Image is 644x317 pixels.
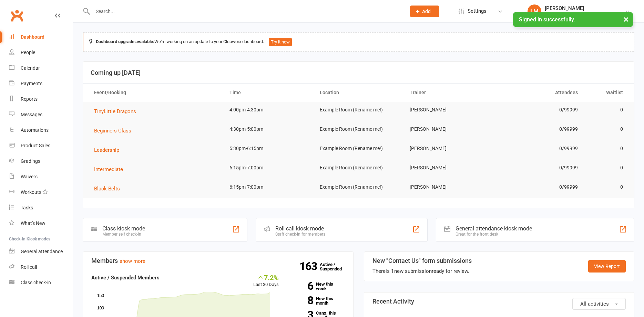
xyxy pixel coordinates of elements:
[456,225,532,232] div: General attendance kiosk mode
[545,11,625,18] div: Success Martial Arts - Lismore Karate
[584,121,629,137] td: 0
[21,280,51,285] div: Class check-in
[403,179,494,195] td: [PERSON_NAME]
[275,232,325,237] div: Staff check-in for members
[21,34,44,40] div: Dashboard
[83,32,634,52] div: We're working on an update to your Clubworx dashboard.
[94,166,123,172] span: Intermediate
[410,6,439,17] button: Add
[289,282,345,291] a: 6New this week
[314,179,404,195] td: Example Room (Rename me!)
[9,259,73,275] a: Roll call
[223,179,314,195] td: 6:15pm-7:00pm
[372,267,472,275] div: There is new submission ready for review.
[21,174,38,179] div: Waivers
[9,275,73,290] a: Class kiosk mode
[299,261,320,271] strong: 163
[289,295,313,306] strong: 8
[94,185,125,193] button: Black Belts
[21,96,38,102] div: Reports
[91,7,401,16] input: Search...
[223,102,314,118] td: 4:00pm-4:30pm
[21,112,42,117] div: Messages
[223,140,314,157] td: 5:30pm-6:15pm
[314,84,404,101] th: Location
[21,81,42,86] div: Payments
[21,158,40,164] div: Gradings
[94,147,119,153] span: Leadership
[584,84,629,101] th: Waitlist
[494,179,584,195] td: 0/99999
[403,84,494,101] th: Trainer
[314,121,404,137] td: Example Room (Rename me!)
[588,260,626,273] a: View Report
[8,7,25,24] a: Clubworx
[519,16,575,23] span: Signed in successfully.
[494,121,584,137] td: 0/99999
[9,169,73,185] a: Waivers
[584,102,629,118] td: 0
[9,91,73,107] a: Reports
[403,102,494,118] td: [PERSON_NAME]
[96,39,154,44] strong: Dashboard upgrade available:
[269,38,292,46] button: Try it now
[584,140,629,157] td: 0
[253,274,279,281] div: 7.2%
[94,165,128,174] button: Intermediate
[9,185,73,200] a: Workouts
[9,76,73,91] a: Payments
[91,275,160,281] strong: Active / Suspended Members
[314,102,404,118] td: Example Room (Rename me!)
[94,146,124,154] button: Leadership
[391,268,394,274] strong: 1
[223,84,314,101] th: Time
[422,9,431,14] span: Add
[9,122,73,138] a: Automations
[21,189,41,195] div: Workouts
[21,127,49,133] div: Automations
[120,258,145,264] a: show more
[21,143,50,148] div: Product Sales
[584,160,629,176] td: 0
[9,244,73,259] a: General attendance kiosk mode
[21,264,37,270] div: Roll call
[289,281,313,291] strong: 6
[9,29,73,45] a: Dashboard
[456,232,532,237] div: Great for the front desk
[528,4,541,18] div: LM
[91,69,626,76] h3: Coming up [DATE]
[94,108,136,115] span: TinyLittle Dragons
[223,121,314,137] td: 4:30pm-5:00pm
[102,225,145,232] div: Class kiosk mode
[372,298,626,305] h3: Recent Activity
[320,257,350,276] a: 163Active / Suspended
[21,65,40,71] div: Calendar
[494,84,584,101] th: Attendees
[9,200,73,216] a: Tasks
[21,249,63,254] div: General attendance
[494,140,584,157] td: 0/99999
[9,216,73,231] a: What's New
[289,296,345,305] a: 8New this month
[253,274,279,288] div: Last 30 Days
[94,127,136,135] button: Beginners Class
[9,107,73,122] a: Messages
[314,140,404,157] td: Example Room (Rename me!)
[494,102,584,118] td: 0/99999
[620,12,632,27] button: ×
[403,160,494,176] td: [PERSON_NAME]
[372,257,472,264] h3: New "Contact Us" form submissions
[102,232,145,237] div: Member self check-in
[314,160,404,176] td: Example Room (Rename me!)
[580,301,609,307] span: All activities
[21,50,35,55] div: People
[403,121,494,137] td: [PERSON_NAME]
[9,60,73,76] a: Calendar
[91,257,345,264] h3: Members
[9,153,73,169] a: Gradings
[572,298,626,310] button: All activities
[94,128,131,134] span: Beginners Class
[403,140,494,157] td: [PERSON_NAME]
[223,160,314,176] td: 6:15pm-7:00pm
[21,220,45,226] div: What's New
